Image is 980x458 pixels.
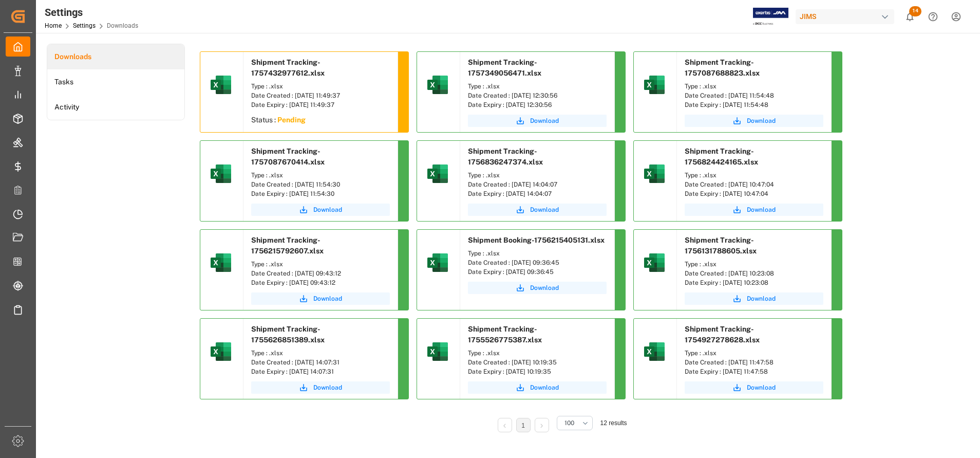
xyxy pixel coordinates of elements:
div: Date Expiry : [DATE] 09:43:12 [251,278,390,287]
div: Date Created : [DATE] 14:07:31 [251,358,390,367]
span: Download [530,205,559,214]
div: Type : .xlsx [685,171,823,180]
div: Status : [243,112,398,131]
div: Date Created : [DATE] 10:19:35 [468,358,607,367]
a: Downloads [47,44,184,69]
button: Download [468,282,607,294]
div: Date Created : [DATE] 10:23:08 [685,269,823,278]
li: Tasks [47,69,184,95]
div: Date Created : [DATE] 12:30:56 [468,91,607,100]
sapn: Pending [277,116,306,124]
span: Download [530,116,559,125]
div: Type : .xlsx [468,171,607,180]
img: microsoft-excel-2019--v1.png [425,339,450,364]
button: Download [685,292,823,305]
span: Shipment Tracking-1757432977612.xlsx [251,58,325,77]
div: Type : .xlsx [251,260,390,269]
div: Date Created : [DATE] 11:49:37 [251,91,390,100]
div: Date Expiry : [DATE] 10:19:35 [468,367,607,376]
div: Type : .xlsx [685,82,823,91]
span: Download [747,205,776,214]
span: Download [530,283,559,292]
div: Date Created : [DATE] 09:36:45 [468,258,607,267]
span: Download [747,294,776,303]
span: Shipment Tracking-1755526775387.xlsx [468,325,542,344]
img: microsoft-excel-2019--v1.png [642,339,667,364]
div: Date Created : [DATE] 11:54:48 [685,91,823,100]
span: Shipment Booking-1756215405131.xlsx [468,236,605,244]
li: 1 [516,418,531,432]
div: Type : .xlsx [251,349,390,358]
span: Shipment Tracking-1754927278628.xlsx [685,325,760,344]
button: Download [251,204,390,216]
div: Date Expiry : [DATE] 09:36:45 [468,267,607,277]
img: microsoft-excel-2019--v1.png [425,161,450,186]
a: Activity [47,95,184,120]
img: microsoft-excel-2019--v1.png [209,339,233,364]
img: microsoft-excel-2019--v1.png [425,72,450,97]
div: Type : .xlsx [251,171,390,180]
a: Settings [73,22,96,29]
div: Type : .xlsx [468,249,607,258]
div: Date Created : [DATE] 10:47:04 [685,180,823,189]
button: Download [685,204,823,216]
a: Download [251,292,390,305]
img: microsoft-excel-2019--v1.png [642,72,667,97]
div: Type : .xlsx [685,349,823,358]
span: Shipment Tracking-1756131788605.xlsx [685,236,757,255]
span: Shipment Tracking-1756836247374.xlsx [468,147,543,166]
div: Type : .xlsx [685,260,823,269]
button: JIMS [796,7,898,26]
div: Date Expiry : [DATE] 11:54:48 [685,100,823,109]
div: Date Expiry : [DATE] 12:30:56 [468,100,607,109]
div: Date Expiry : [DATE] 14:04:07 [468,189,607,198]
button: Download [685,381,823,394]
span: Shipment Tracking-1757087670414.xlsx [251,147,325,166]
div: Type : .xlsx [251,82,390,91]
div: Date Expiry : [DATE] 10:47:04 [685,189,823,198]
span: Shipment Tracking-1756824424165.xlsx [685,147,758,166]
span: Shipment Tracking-1757087688823.xlsx [685,58,760,77]
a: 1 [521,422,525,429]
button: Download [685,115,823,127]
img: microsoft-excel-2019--v1.png [642,250,667,275]
button: Download [468,204,607,216]
div: Date Expiry : [DATE] 11:49:37 [251,100,390,109]
span: Shipment Tracking-1755626851389.xlsx [251,325,325,344]
button: show 14 new notifications [898,5,921,28]
span: Shipment Tracking-1756215792607.xlsx [251,236,324,255]
button: Download [468,381,607,394]
div: JIMS [796,9,894,24]
a: Download [468,115,607,127]
a: Home [45,22,62,29]
div: Date Expiry : [DATE] 10:23:08 [685,278,823,287]
span: Shipment Tracking-1757349056471.xlsx [468,58,541,77]
img: Exertis%20JAM%20-%20Email%20Logo.jpg_1722504956.jpg [753,8,788,26]
img: microsoft-excel-2019--v1.png [209,72,233,97]
div: Date Created : [DATE] 11:54:30 [251,180,390,189]
span: 14 [909,6,921,16]
span: Download [313,383,342,392]
button: Help Center [921,5,945,28]
span: Download [530,383,559,392]
span: Download [747,116,776,125]
span: Download [747,383,776,392]
div: Date Created : [DATE] 14:04:07 [468,180,607,189]
div: Date Expiry : [DATE] 11:54:30 [251,189,390,198]
span: Download [313,205,342,214]
div: Settings [45,5,138,20]
li: Previous Page [498,418,512,432]
img: microsoft-excel-2019--v1.png [209,250,233,275]
span: Download [313,294,342,303]
button: open menu [557,416,593,430]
